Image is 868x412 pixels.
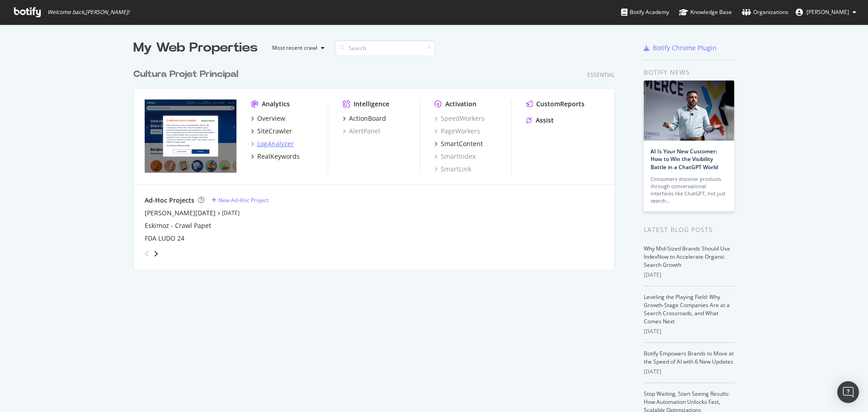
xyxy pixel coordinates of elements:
[807,8,849,16] span: Karim BELARBI
[145,234,184,243] a: FDA LUDO 24
[536,99,585,109] div: CustomReports
[251,114,285,123] a: Overview
[218,196,269,204] div: New Ad-Hoc Project
[644,350,734,365] a: Botify Empowers Brands to Move at the Speed of AI with 6 New Updates
[47,9,129,16] span: Welcome back, [PERSON_NAME] !
[354,99,389,109] div: Intelligence
[434,152,476,161] a: SmartIndex
[644,271,735,279] div: [DATE]
[644,327,735,336] div: [DATE]
[257,127,292,136] div: SiteCrawler
[145,196,194,205] div: Ad-Hoc Projects
[644,245,730,269] a: Why Mid-Sized Brands Should Use IndexNow to Accelerate Organic Search Growth
[526,99,585,109] a: CustomReports
[265,41,328,55] button: Most recent crawl
[145,208,216,218] a: [PERSON_NAME][DATE]
[222,209,240,217] a: [DATE]
[679,8,732,17] div: Knowledge Base
[141,246,153,261] div: angle-left
[651,175,727,204] div: Consumers discover products through conversational interfaces like ChatGPT, not just search…
[133,68,242,81] a: Cultura Projet Principal
[434,165,471,174] a: SmartLink
[133,68,238,81] div: Cultura Projet Principal
[251,152,300,161] a: RealKeywords
[644,43,717,52] a: Botify Chrome Plugin
[621,8,669,17] div: Botify Academy
[343,127,380,136] a: AlertPanel
[145,221,211,230] a: Eskimoz - Crawl Papet
[445,99,476,109] div: Activation
[434,127,480,136] a: PageWorkers
[133,57,622,270] div: grid
[133,39,258,57] div: My Web Properties
[644,293,730,325] a: Leveling the Playing Field: Why Growth-Stage Companies Are at a Search Crossroads, and What Comes...
[251,127,292,136] a: SiteCrawler
[212,196,269,204] a: New Ad-Hoc Project
[653,43,717,52] div: Botify Chrome Plugin
[644,368,735,376] div: [DATE]
[343,114,386,123] a: ActionBoard
[257,152,300,161] div: RealKeywords
[335,40,435,56] input: Search
[526,116,554,125] a: Assist
[272,45,317,51] div: Most recent crawl
[262,99,290,109] div: Analytics
[257,114,285,123] div: Overview
[837,381,859,403] div: Open Intercom Messenger
[788,5,863,19] button: [PERSON_NAME]
[145,99,236,173] img: cultura.com
[742,8,788,17] div: Organizations
[434,114,485,123] a: SpeedWorkers
[434,139,483,148] a: SmartContent
[251,139,294,148] a: LogAnalyzer
[587,71,615,79] div: Essential
[349,114,386,123] div: ActionBoard
[441,139,483,148] div: SmartContent
[644,81,734,141] img: AI Is Your New Customer: How to Win the Visibility Battle in a ChatGPT World
[644,225,735,235] div: Latest Blog Posts
[153,249,159,258] div: angle-right
[651,147,718,170] a: AI Is Your New Customer: How to Win the Visibility Battle in a ChatGPT World
[257,139,294,148] div: LogAnalyzer
[644,67,735,77] div: Botify news
[536,116,554,125] div: Assist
